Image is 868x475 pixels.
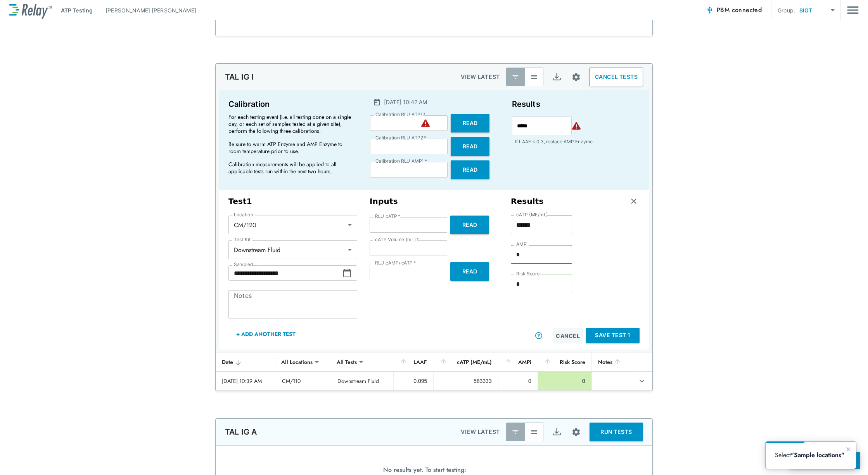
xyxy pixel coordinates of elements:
button: Export [547,423,566,441]
img: Connected Icon [706,6,714,14]
iframe: bubble [766,442,856,469]
div: LAAF [399,357,427,367]
label: cATP (ME/mL) [516,212,548,217]
label: Calibration RLU ATP1 [375,112,425,117]
button: RUN TESTS [590,423,643,441]
button: Read [450,262,489,281]
div: 0 [505,377,531,385]
p: For each testing event (i.e. all testing done on a single day, or each set of samples tested at a... [228,113,353,134]
button: Site setup [566,422,586,442]
div: Downstream Fluid [228,242,357,258]
table: sticky table [216,353,652,391]
label: AMPi [516,242,527,247]
div: cATP (ME/mL) [439,357,491,367]
div: 0 [544,377,585,385]
span: PBM [717,5,762,16]
img: Drawer Icon [847,3,859,17]
div: 0.095 [400,377,427,385]
p: VIEW LATEST [461,72,500,82]
label: Location [234,212,253,217]
div: [DATE] 10:39 AM [222,377,270,385]
img: Settings Icon [571,427,581,437]
p: Calibration measurements will be applied to all applicable tests run within the next two hours. [228,161,353,175]
label: RLU cATP [375,214,400,219]
p: Results [512,98,640,110]
img: View All [530,428,538,436]
label: Test Kit [234,237,251,242]
img: Calender Icon [373,98,381,106]
button: Read [451,137,489,156]
button: Export [547,68,566,86]
div: AMPi [504,357,531,367]
button: Read [450,216,489,234]
label: cATP Volume (mL) [375,237,419,242]
button: + Add Another Test [228,325,303,343]
label: Sampled [234,262,253,267]
h3: Test 1 [228,197,357,206]
button: CANCEL TESTS [590,68,643,86]
td: CM/110 [276,372,331,390]
button: expand row [635,374,648,388]
button: Read [451,160,489,179]
p: Group: [778,6,795,14]
p: If LAAF < 0.3, replace AMP Enzyme. [515,138,640,145]
img: Export Icon [552,72,562,82]
div: CM/120 [228,217,357,233]
p: Be sure to warm ATP Enzyme and AMP Enzyme to room temperature prior to use. [228,141,353,155]
p: [DATE] 10:42 AM [384,98,427,106]
button: Site setup [566,67,586,87]
img: Latest [512,73,519,81]
div: All Tests [331,354,362,370]
div: 583333 [440,377,491,385]
h3: Results [511,197,544,206]
input: Choose date, selected date is Oct 1, 2025 [228,265,342,281]
div: All Locations [276,354,318,370]
label: Calibration RLU AMP1 [375,158,427,164]
label: Calibration RLU ATP2 [375,135,426,141]
th: Date [216,353,276,372]
button: Cancel [553,328,583,343]
p: [PERSON_NAME] [PERSON_NAME] [105,6,196,14]
img: View All [530,73,538,81]
td: Downstream Fluid [331,372,393,390]
img: Latest [512,428,519,436]
label: RLU cAMP+cATP [375,260,416,266]
img: Export Icon [552,427,562,437]
button: Read [451,114,489,132]
label: Risk Score [516,271,539,277]
div: Risk Score [544,357,585,367]
span: connected [732,5,762,14]
img: LuminUltra Relay [9,2,52,19]
button: PBM connected [703,2,765,18]
p: TAL IG A [225,427,257,437]
p: TAL IG I [225,72,254,82]
p: Calibration [228,98,356,110]
img: Remove [630,197,638,205]
h3: Inputs [370,197,498,206]
img: Settings Icon [571,72,581,82]
div: Notes [598,357,627,367]
p: ATP Testing [61,6,93,14]
p: VIEW LATEST [461,427,500,437]
button: Save Test 1 [586,328,640,343]
button: Main menu [847,3,859,17]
